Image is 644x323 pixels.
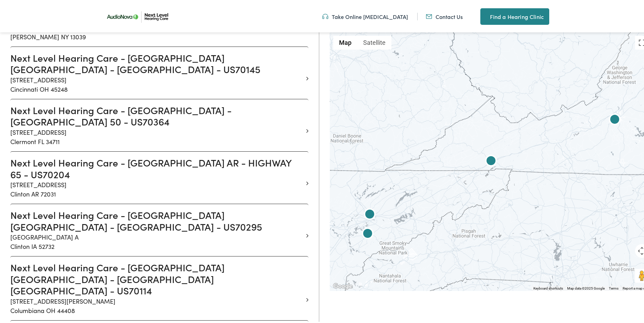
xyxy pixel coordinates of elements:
a: Next Level Hearing Care - [GEOGRAPHIC_DATA] [GEOGRAPHIC_DATA] - [GEOGRAPHIC_DATA] [GEOGRAPHIC_DAT... [10,260,303,314]
a: Contact Us [426,11,463,19]
a: Take Online [MEDICAL_DATA] [322,11,408,19]
p: [GEOGRAPHIC_DATA] A Clinton IA 52732 [10,231,303,250]
img: An icon symbolizing headphones, colored in teal, suggests audio-related services or features. [322,11,328,19]
a: Next Level Hearing Care - [GEOGRAPHIC_DATA] AR - HIGHWAY 65 - US70204 [STREET_ADDRESS]Clinton AR ... [10,155,303,197]
a: Next Level Hearing Care - [GEOGRAPHIC_DATA] [GEOGRAPHIC_DATA] - [GEOGRAPHIC_DATA] - US70295 [GEOG... [10,208,303,250]
h3: Next Level Hearing Care - [GEOGRAPHIC_DATA] [GEOGRAPHIC_DATA] - [GEOGRAPHIC_DATA] - US70295 [10,208,303,231]
h3: Next Level Hearing Care - [GEOGRAPHIC_DATA] - [GEOGRAPHIC_DATA] 50 - US70364 [10,103,303,126]
p: [STREET_ADDRESS] Cincinnati OH 45248 [10,74,303,92]
h3: Next Level Hearing Care - [GEOGRAPHIC_DATA] [GEOGRAPHIC_DATA] - [GEOGRAPHIC_DATA] [GEOGRAPHIC_DAT... [10,260,303,295]
h3: Next Level Hearing Care - [GEOGRAPHIC_DATA] [GEOGRAPHIC_DATA] - [GEOGRAPHIC_DATA] - US70145 [10,51,303,74]
img: An icon representing mail communication is presented in a unique teal color. [426,11,432,19]
p: [STREET_ADDRESS] Clermont FL 34711 [10,126,303,145]
h3: Next Level Hearing Care - [GEOGRAPHIC_DATA] AR - HIGHWAY 65 - US70204 [10,155,303,179]
p: [STREET_ADDRESS][PERSON_NAME] Columbiana OH 44408 [10,295,303,314]
img: A map pin icon in teal indicates location-related features or services. [480,11,487,19]
a: Find a Hearing Clinic [480,7,549,23]
p: [STREET_ADDRESS] Clinton AR 72031 [10,179,303,197]
a: Next Level Hearing Care - [GEOGRAPHIC_DATA] [GEOGRAPHIC_DATA] - [GEOGRAPHIC_DATA] - US70145 [STRE... [10,51,303,92]
a: Next Level Hearing Care - [GEOGRAPHIC_DATA] - [GEOGRAPHIC_DATA] 50 - US70364 [STREET_ADDRESS]Cler... [10,103,303,145]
